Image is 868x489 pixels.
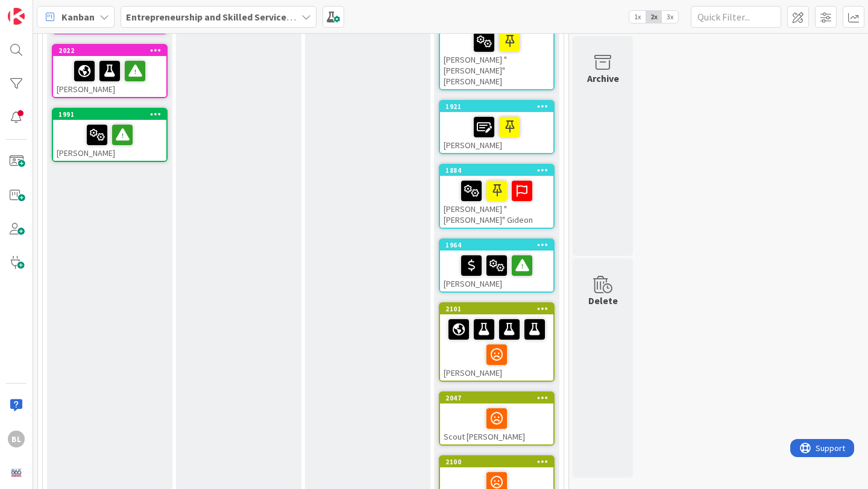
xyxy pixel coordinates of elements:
[52,108,168,162] a: 1991[PERSON_NAME]
[440,393,553,403] div: 2047
[53,120,166,161] div: [PERSON_NAME]
[8,464,25,481] img: avatar
[439,14,555,90] a: [PERSON_NAME] "[PERSON_NAME]" [PERSON_NAME]
[445,458,553,466] div: 2100
[440,251,553,291] div: [PERSON_NAME]
[445,241,553,249] div: 1964
[440,304,553,381] div: 2101[PERSON_NAME]
[58,110,166,119] div: 1991
[440,304,553,314] div: 2101
[646,11,662,23] span: 2x
[440,240,553,291] div: 1964[PERSON_NAME]
[440,165,553,228] div: 1884[PERSON_NAME] "[PERSON_NAME]" Gideon
[439,164,555,229] a: 1884[PERSON_NAME] "[PERSON_NAME]" Gideon
[8,8,25,25] img: Visit kanbanzone.com
[440,101,553,112] div: 1921
[440,16,553,89] div: [PERSON_NAME] "[PERSON_NAME]" [PERSON_NAME]
[53,45,166,56] div: 2022
[445,166,553,175] div: 1884
[126,11,421,23] b: Entrepreneurship and Skilled Services Interventions - [DATE]-[DATE]
[629,11,646,23] span: 1x
[662,11,678,23] span: 3x
[691,6,781,28] input: Quick Filter...
[587,71,619,86] div: Archive
[439,391,555,446] a: 2047Scout [PERSON_NAME]
[53,56,166,97] div: [PERSON_NAME]
[588,293,618,308] div: Delete
[53,109,166,120] div: 1991
[445,305,553,313] div: 2101
[440,101,553,153] div: 1921[PERSON_NAME]
[53,109,166,161] div: 1991[PERSON_NAME]
[439,302,555,382] a: 2101[PERSON_NAME]
[440,393,553,444] div: 2047Scout [PERSON_NAME]
[440,240,553,251] div: 1964
[61,10,95,24] span: Kanban
[445,394,553,402] div: 2047
[53,45,166,97] div: 2022[PERSON_NAME]
[440,165,553,176] div: 1884
[440,403,553,444] div: Scout [PERSON_NAME]
[8,431,25,447] div: BL
[439,238,555,293] a: 1964[PERSON_NAME]
[445,102,553,111] div: 1921
[440,112,553,153] div: [PERSON_NAME]
[440,456,553,467] div: 2100
[52,44,168,98] a: 2022[PERSON_NAME]
[25,2,55,16] span: Support
[58,46,166,55] div: 2022
[440,26,553,89] div: [PERSON_NAME] "[PERSON_NAME]" [PERSON_NAME]
[439,100,555,154] a: 1921[PERSON_NAME]
[440,176,553,228] div: [PERSON_NAME] "[PERSON_NAME]" Gideon
[440,314,553,381] div: [PERSON_NAME]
